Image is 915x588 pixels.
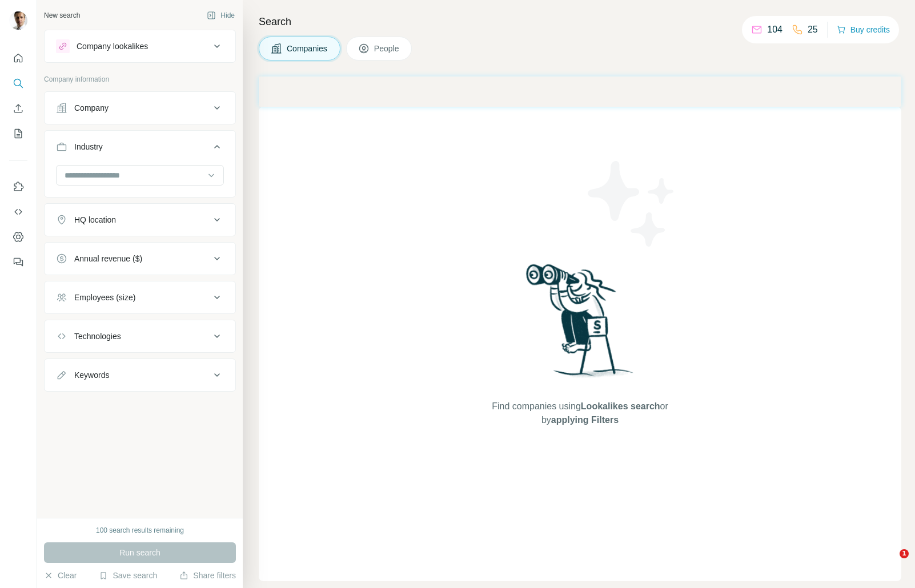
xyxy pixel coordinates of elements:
[488,400,671,427] span: Find companies using or by
[374,43,400,54] span: People
[74,141,103,152] div: Industry
[9,73,27,94] button: Search
[837,22,890,38] button: Buy credits
[74,214,116,225] div: HQ location
[74,253,142,264] div: Annual revenue ($)
[9,227,27,247] button: Dashboard
[45,133,235,165] button: Industry
[45,245,235,272] button: Annual revenue ($)
[77,41,148,52] div: Company lookalikes
[9,176,27,197] button: Use Surfe on LinkedIn
[900,549,909,558] span: 1
[287,43,328,54] span: Companies
[259,14,901,30] h4: Search
[45,323,235,350] button: Technologies
[581,401,660,411] span: Lookalikes search
[9,252,27,272] button: Feedback
[44,10,80,21] div: New search
[876,549,904,577] iframe: Intercom live chat
[74,292,135,303] div: Employees (size)
[45,361,235,389] button: Keywords
[74,331,121,342] div: Technologies
[9,123,27,144] button: My lists
[9,48,27,69] button: Quick start
[580,152,683,255] img: Surfe Illustration - Stars
[767,23,782,37] p: 104
[521,261,640,388] img: Surfe Illustration - Woman searching with binoculars
[44,570,77,581] button: Clear
[199,7,243,24] button: Hide
[45,94,235,122] button: Company
[74,369,109,381] div: Keywords
[259,76,901,107] iframe: Banner
[9,11,27,30] img: Avatar
[9,98,27,119] button: Enrich CSV
[44,74,236,84] p: Company information
[45,206,235,233] button: HQ location
[99,570,157,581] button: Save search
[45,33,235,60] button: Company lookalikes
[45,284,235,311] button: Employees (size)
[74,102,109,114] div: Company
[9,202,27,222] button: Use Surfe API
[808,23,818,37] p: 25
[179,570,236,581] button: Share filters
[96,525,184,535] div: 100 search results remaining
[551,415,619,425] span: applying Filters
